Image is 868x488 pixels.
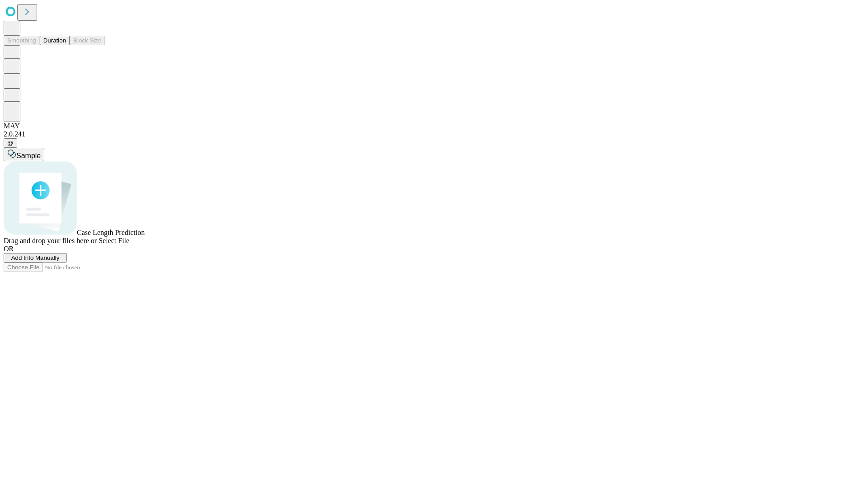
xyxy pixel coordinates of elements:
[4,130,864,138] div: 2.0.241
[4,253,67,263] button: Add Info Manually
[4,36,40,45] button: Smoothing
[4,148,44,161] button: Sample
[4,237,97,244] span: Drag and drop your files here or
[4,122,864,130] div: MAY
[77,229,145,236] span: Case Length Prediction
[11,254,60,261] span: Add Info Manually
[7,140,14,146] span: @
[16,152,41,160] span: Sample
[99,237,129,244] span: Select File
[40,36,70,45] button: Duration
[4,138,17,148] button: @
[70,36,105,45] button: Block Size
[4,245,14,253] span: OR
